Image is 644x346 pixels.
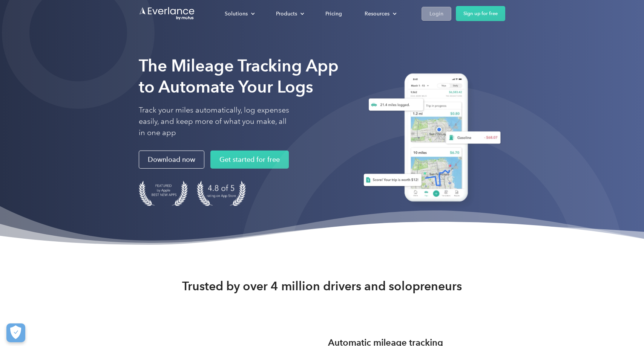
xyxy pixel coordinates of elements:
[197,181,246,206] img: 4.9 out of 5 stars on the app store
[365,9,389,18] div: Resources
[318,7,350,20] a: Pricing
[139,6,195,21] a: Go to homepage
[139,181,188,206] img: Badge for Featured by Apple Best New Apps
[276,9,297,18] div: Products
[456,6,505,21] a: Sign up for free
[182,279,462,294] strong: Trusted by over 4 million drivers and solopreneurs
[225,9,248,18] div: Solutions
[217,7,261,20] div: Solutions
[354,68,505,210] img: Everlance, mileage tracker app, expense tracking app
[6,323,25,342] button: Cookies Settings
[357,7,403,20] div: Resources
[325,9,342,18] div: Pricing
[139,151,204,169] a: Download now
[268,7,310,20] div: Products
[429,9,443,18] div: Login
[139,105,290,139] p: Track your miles automatically, log expenses easily, and keep more of what you make, all in one app
[139,56,339,97] strong: The Mileage Tracking App to Automate Your Logs
[210,151,289,169] a: Get started for free
[422,7,451,21] a: Login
